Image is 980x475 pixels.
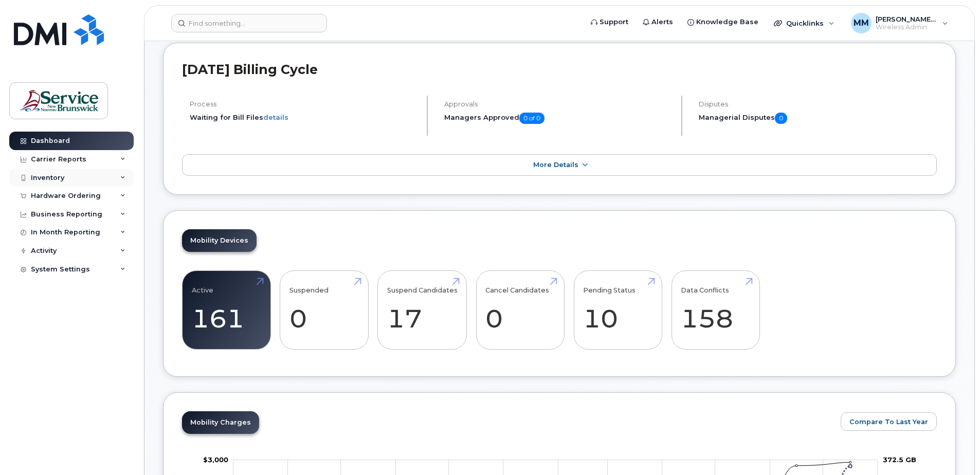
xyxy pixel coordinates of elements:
[876,15,937,23] span: [PERSON_NAME] (ASD-E)
[651,17,673,27] span: Alerts
[699,100,937,108] h4: Disputes
[182,229,257,252] a: Mobility Devices
[883,455,916,464] tspan: 372.5 GB
[583,276,652,344] a: Pending Status 10
[767,13,842,33] div: Quicklinks
[289,276,359,344] a: Suspended 0
[681,276,750,344] a: Data Conflicts 158
[387,276,458,344] a: Suspend Candidates 17
[171,14,327,32] input: Find something...
[444,100,673,108] h4: Approvals
[192,276,261,344] a: Active 161
[699,113,937,124] h5: Managerial Disputes
[849,417,928,427] span: Compare To Last Year
[841,412,937,431] button: Compare To Last Year
[203,455,228,464] tspan: $3,000
[263,113,288,121] a: details
[485,276,555,344] a: Cancel Candidates 0
[844,13,955,33] div: McEachern, Melissa (ASD-E)
[190,100,418,108] h4: Process
[190,113,418,122] li: Waiting for Bill Files
[680,12,766,32] a: Knowledge Base
[519,113,545,124] span: 0 of 0
[876,23,937,31] span: Wireless Admin
[584,12,636,32] a: Support
[775,113,787,124] span: 0
[533,161,578,169] span: More Details
[182,62,937,77] h2: [DATE] Billing Cycle
[636,12,680,32] a: Alerts
[786,19,824,27] span: Quicklinks
[182,411,259,434] a: Mobility Charges
[203,455,228,464] g: $0
[444,113,673,124] h5: Managers Approved
[600,17,628,27] span: Support
[854,17,869,29] span: MM
[696,17,758,27] span: Knowledge Base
